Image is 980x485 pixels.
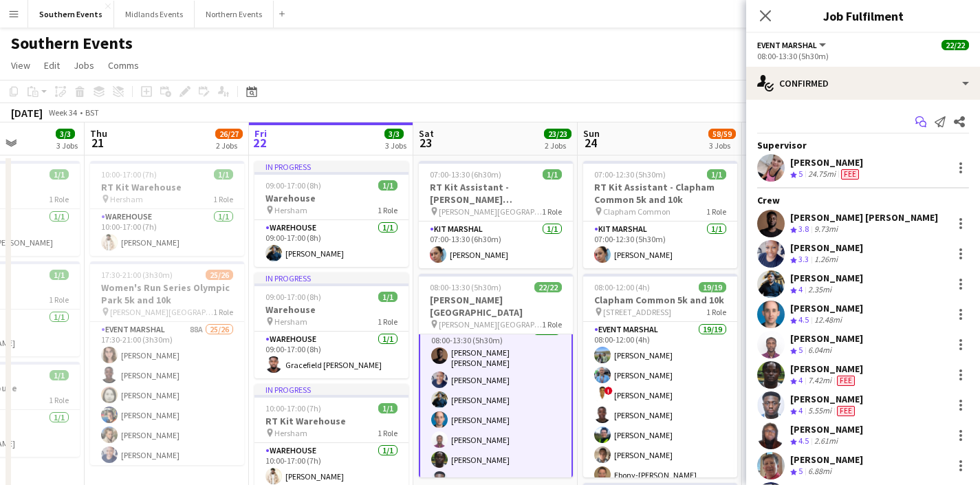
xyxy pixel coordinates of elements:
[439,206,542,217] span: [PERSON_NAME][GEOGRAPHIC_DATA]
[745,135,765,151] span: 25
[583,294,737,306] h3: Clapham Common 5k and 10k
[603,307,671,317] span: [STREET_ADDRESS]
[254,161,409,267] app-job-card: In progress09:00-17:00 (8h)1/1Warehouse Hersham1 RoleWarehouse1/109:00-17:00 (8h)[PERSON_NAME]
[419,127,434,140] span: Sat
[6,56,36,74] a: View
[90,261,244,465] app-job-card: 17:30-21:00 (3h30m)25/26Women's Run Series Olympic Park 5k and 10k [PERSON_NAME][GEOGRAPHIC_DATA]...
[417,135,434,151] span: 23
[254,415,409,427] h3: RT Kit Warehouse
[110,307,213,317] span: [PERSON_NAME][GEOGRAPHIC_DATA], [STREET_ADDRESS]
[90,281,244,306] h3: Women's Run Series Olympic Park 5k and 10k
[11,106,43,120] div: [DATE]
[213,194,233,204] span: 1 Role
[88,135,107,151] span: 21
[254,161,409,172] div: In progress
[265,292,321,302] span: 09:00-17:00 (8h)
[68,56,100,74] a: Jobs
[812,224,840,235] div: 9.73mi
[254,332,409,378] app-card-role: Warehouse1/109:00-17:00 (8h)Gracefield [PERSON_NAME]
[746,194,980,206] div: Crew
[798,435,809,446] span: 4.5
[49,395,69,405] span: 1 Role
[594,169,666,180] span: 07:00-12:30 (5h30m)
[384,129,404,139] span: 3/3
[49,294,69,305] span: 1 Role
[534,282,562,292] span: 22/22
[746,67,980,100] div: Confirmed
[790,363,863,375] div: [PERSON_NAME]
[206,270,233,280] span: 25/26
[216,140,242,151] div: 2 Jobs
[85,107,99,118] div: BST
[798,254,809,264] span: 3.3
[110,194,143,204] span: Hersham
[252,135,267,151] span: 22
[834,405,858,417] div: Crew has different fees then in role
[195,1,274,28] button: Northern Events
[798,405,803,416] span: 4
[583,161,737,268] div: 07:00-12:30 (5h30m)1/1RT Kit Assistant - Clapham Common 5k and 10k Clapham Common1 RoleKit Marsha...
[746,139,980,151] div: Supervisor
[790,211,938,224] div: [PERSON_NAME] [PERSON_NAME]
[805,405,834,417] div: 5.55mi
[213,307,233,317] span: 1 Role
[101,169,157,180] span: 10:00-17:00 (7h)
[39,56,65,74] a: Edit
[594,282,650,292] span: 08:00-12:00 (4h)
[545,140,571,151] div: 2 Jobs
[583,181,737,206] h3: RT Kit Assistant - Clapham Common 5k and 10k
[254,272,409,378] div: In progress09:00-17:00 (8h)1/1Warehouse Hersham1 RoleWarehouse1/109:00-17:00 (8h)Gracefield [PERS...
[542,206,562,217] span: 1 Role
[265,403,321,413] span: 10:00-17:00 (7h)
[254,127,267,140] span: Fri
[790,156,863,169] div: [PERSON_NAME]
[90,127,107,140] span: Thu
[605,387,613,395] span: !
[798,169,803,179] span: 5
[805,345,834,356] div: 6.04mi
[790,272,863,284] div: [PERSON_NAME]
[11,33,133,54] h1: Southern Events
[699,282,726,292] span: 19/19
[583,274,737,477] div: 08:00-12:00 (4h)19/19Clapham Common 5k and 10k [STREET_ADDRESS]1 RoleEvent Marshal19/1908:00-12:0...
[11,59,30,72] span: View
[378,292,398,302] span: 1/1
[798,314,809,325] span: 4.5
[430,169,501,180] span: 07:00-13:30 (6h30m)
[430,282,501,292] span: 08:00-13:30 (5h30m)
[790,302,863,314] div: [PERSON_NAME]
[581,135,600,151] span: 24
[790,453,863,466] div: [PERSON_NAME]
[790,393,863,405] div: [PERSON_NAME]
[28,1,114,28] button: Southern Events
[837,376,855,386] span: Fee
[74,59,94,72] span: Jobs
[805,375,834,387] div: 7.42mi
[114,1,195,28] button: Midlands Events
[50,169,69,180] span: 1/1
[215,129,243,139] span: 26/27
[385,140,406,151] div: 3 Jobs
[378,205,398,215] span: 1 Role
[90,181,244,193] h3: RT Kit Warehouse
[56,140,78,151] div: 3 Jobs
[419,294,573,319] h3: [PERSON_NAME][GEOGRAPHIC_DATA]
[419,274,573,477] div: 08:00-13:30 (5h30m)22/22[PERSON_NAME][GEOGRAPHIC_DATA] [PERSON_NAME][GEOGRAPHIC_DATA]1 RoleEvent ...
[708,129,736,139] span: 58/59
[50,370,69,380] span: 1/1
[254,272,409,283] div: In progress
[834,375,858,387] div: Crew has different fees then in role
[812,314,845,326] div: 12.48mi
[812,435,840,447] div: 2.61mi
[583,127,600,140] span: Sun
[790,423,863,435] div: [PERSON_NAME]
[706,307,726,317] span: 1 Role
[378,428,398,438] span: 1 Role
[419,161,573,268] app-job-card: 07:00-13:30 (6h30m)1/1RT Kit Assistant - [PERSON_NAME][GEOGRAPHIC_DATA] [GEOGRAPHIC_DATA] [PERSON...
[603,206,671,217] span: Clapham Common
[419,222,573,268] app-card-role: Kit Marshal1/107:00-13:30 (6h30m)[PERSON_NAME]
[49,194,69,204] span: 1 Role
[841,169,859,180] span: Fee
